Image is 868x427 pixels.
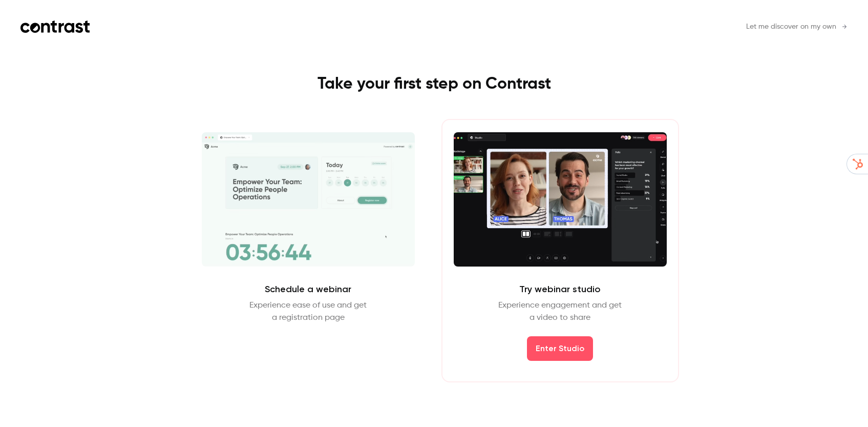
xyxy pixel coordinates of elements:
h1: Take your first step on Contrast [169,74,700,94]
h2: Try webinar studio [519,283,601,295]
span: Let me discover on my own [746,22,836,32]
p: Experience engagement and get a video to share [498,299,622,324]
button: Enter Studio [527,336,593,361]
h2: Schedule a webinar [265,283,351,295]
p: Experience ease of use and get a registration page [249,299,367,324]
